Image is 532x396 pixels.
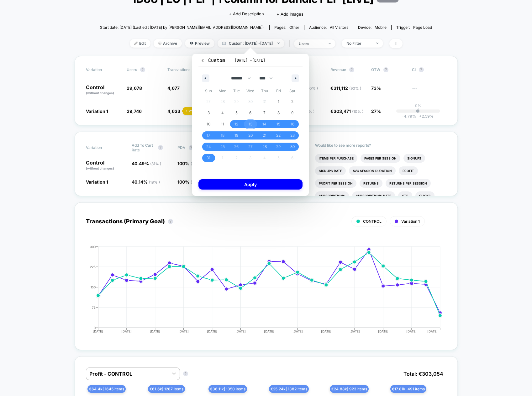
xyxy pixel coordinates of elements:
span: 27 [248,141,253,152]
img: end [376,43,378,44]
li: Clicks [415,191,435,200]
span: [DATE] - [DATE] [234,58,265,63]
button: 27 [244,141,258,152]
span: (without changes) [86,91,114,95]
span: 11 [221,119,224,130]
button: 23 [285,130,299,141]
button: 1 [271,96,286,107]
span: € 17.81k | 491 items [390,385,426,393]
span: Start date: [DATE] (Last edit [DATE] by [PERSON_NAME][EMAIL_ADDRESS][DOMAIN_NAME]) [100,25,264,30]
tspan: [DATE] [321,329,331,333]
span: 2.59 % [416,114,434,119]
li: Subscriptions [315,191,349,200]
span: 6 [249,107,251,119]
tspan: 150 [91,285,96,289]
span: Add To Cart Rate [132,143,155,152]
li: Returns Per Session [386,179,431,188]
span: € 61.6k | 1287 items [148,385,185,393]
tspan: [DATE] [350,329,360,333]
button: 30 [285,141,299,152]
span: 22 [276,130,281,141]
span: Edit [130,39,150,48]
span: Custom [200,57,225,63]
button: 11 [216,119,230,130]
span: 23 [290,130,295,141]
span: 21 [263,130,266,141]
tspan: [DATE] [150,329,160,333]
li: Items Per Purchase [315,154,357,163]
button: 9 [285,107,299,119]
span: 27% [371,109,381,114]
span: 28 [262,141,267,152]
tspan: 225 [90,265,96,268]
span: ( 90 % ) [306,86,318,91]
span: 40.49 % [132,161,161,166]
span: Transactions [167,67,190,72]
div: TRANSACTIONS [80,245,440,339]
li: Profit [399,166,418,175]
button: 6 [244,107,258,119]
span: ( 90 % ) [349,86,361,91]
button: 29 [271,141,286,152]
tspan: 75 [92,305,96,309]
span: Mon [216,86,230,96]
span: other [289,25,299,30]
span: Variation 1 [86,109,108,114]
button: 20 [244,130,258,141]
button: ? [349,67,354,72]
div: Pages: [274,25,299,30]
span: 5 [235,107,238,119]
button: 15 [271,119,286,130]
li: Profit Per Session [315,179,356,188]
span: 2 [291,96,293,107]
div: Audience: [309,25,348,30]
tspan: [DATE] [264,329,274,333]
button: Apply [198,179,303,190]
span: Total: € 303,054 [400,368,446,380]
span: Sat [285,86,299,96]
span: € 36.11k | 1350 items [208,385,247,393]
span: Revenue [330,67,346,72]
li: Ctr [398,191,412,200]
span: 17 [207,130,210,141]
button: ? [158,145,163,150]
li: Signups [403,154,425,163]
button: 17 [202,130,216,141]
span: Sun [202,86,216,96]
button: 26 [229,141,244,152]
p: Would like to see more reports? [315,143,446,148]
button: 19 [229,130,244,141]
span: 303,471 [334,109,363,114]
span: 15 [277,119,280,130]
span: 4,633 [167,109,180,114]
tspan: [DATE] [378,329,388,333]
tspan: [DATE] [407,329,417,333]
span: CI [412,67,446,72]
button: 31 [202,152,216,164]
span: 311,112 [334,85,361,91]
span: 9 [291,107,293,119]
img: end [158,42,161,45]
span: 73% [371,85,381,91]
span: € 24.88k | 923 items [330,385,369,393]
span: 31 [207,152,210,164]
p: Control [86,160,125,171]
span: 4 [221,107,224,119]
div: Trigger: [396,25,432,30]
p: 0% [415,103,421,108]
span: 29,746 [127,109,142,114]
li: Pages Per Session [361,154,400,163]
span: Custom: [DATE] - [DATE] [218,39,284,48]
span: 1 [278,96,279,107]
span: ( 81 % ) [150,161,161,166]
span: Thu [257,86,271,96]
span: ( 10 % ) [352,109,363,114]
span: 18 [221,130,224,141]
span: Variation 1 [401,219,420,224]
span: 100 % [177,161,202,166]
tspan: [DATE] [427,329,438,333]
span: 3 [208,107,210,119]
tspan: [DATE] [121,329,132,333]
span: 14 [262,119,266,130]
button: 28 [257,141,271,152]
